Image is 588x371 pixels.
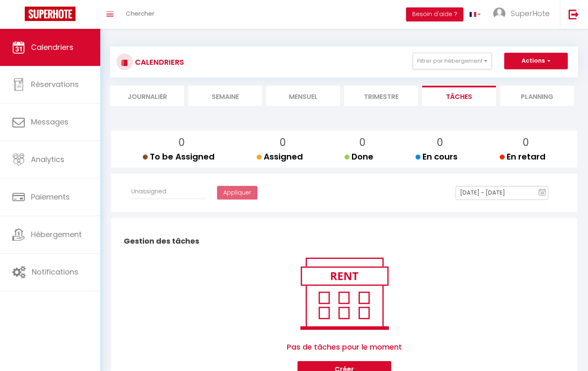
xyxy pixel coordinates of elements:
[149,135,215,150] p: 0
[266,86,340,106] li: Mensuel
[351,135,373,150] p: 0
[406,7,463,21] button: Besoin d'aide ?
[31,229,82,240] span: Hébergement
[287,333,402,361] span: Pas de tâches pour le moment
[32,267,78,277] span: Notifications
[257,151,303,162] span: Assigned
[31,154,64,164] span: Analytics
[345,151,373,162] span: Done
[416,151,458,162] span: En cours
[122,228,567,254] h2: Gestion des tâches
[217,186,257,200] button: Appliquer
[500,151,545,162] span: En retard
[188,86,262,106] li: Semaine
[143,151,215,162] span: To be Assigned
[263,135,303,150] p: 0
[504,53,568,69] button: Actions
[541,191,545,195] text: 10
[569,9,579,19] img: logout
[344,86,418,106] li: Trimestre
[511,8,550,19] span: SuperHote
[292,254,397,333] img: rent.png
[493,7,505,20] img: ...
[7,3,31,28] button: Ouvrir le widget de chat LiveChat
[110,86,184,106] li: Journalier
[25,7,76,21] img: Super Booking
[31,42,73,52] span: Calendriers
[413,53,492,69] button: Filtrer par hébergement
[31,117,68,127] span: Messages
[126,9,154,18] span: Chercher
[31,192,70,202] span: Paiements
[500,86,574,106] li: Planning
[506,135,545,150] p: 0
[133,53,184,71] h3: CALENDRIERS
[456,186,548,200] input: Select Date Range
[31,79,79,89] span: Réservations
[422,86,496,106] li: Tâches
[422,135,458,150] p: 0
